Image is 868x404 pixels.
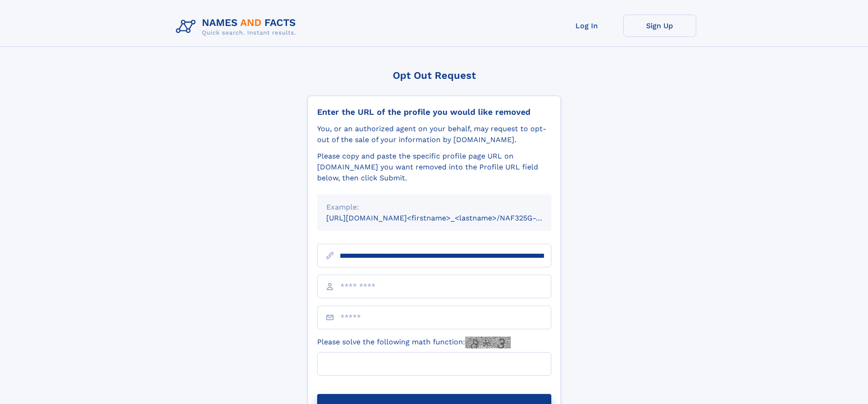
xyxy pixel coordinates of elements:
[317,337,511,348] label: Please solve the following math function:
[550,15,623,37] a: Log In
[317,151,551,184] div: Please copy and paste the specific profile page URL on [DOMAIN_NAME] you want removed into the Pr...
[326,202,542,213] div: Example:
[326,214,569,222] small: [URL][DOMAIN_NAME]<firstname>_<lastname>/NAF325G-xxxxxxxx
[308,70,561,81] div: Opt Out Request
[317,123,551,145] div: You, or an authorized agent on your behalf, may request to opt-out of the sale of your informatio...
[317,107,551,117] div: Enter the URL of the profile you would like removed
[172,15,303,39] img: Logo Names and Facts
[623,15,696,37] a: Sign Up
